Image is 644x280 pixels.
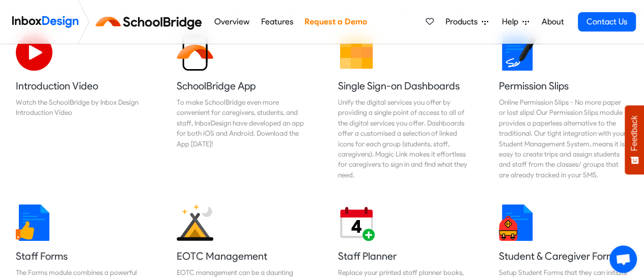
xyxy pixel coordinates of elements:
[499,79,628,93] h5: Permission Slips
[441,12,492,32] a: Products
[499,34,536,71] img: 2022_01_18_icon_signature.svg
[578,12,636,32] a: Contact Us
[338,204,375,241] img: 2022_01_17_icon_daily_planner.svg
[499,204,536,241] img: 2022_01_13_icon_student_form.svg
[338,249,467,263] h5: Staff Planner
[258,12,296,32] a: Features
[625,105,644,174] button: Feedback - Show survey
[630,115,639,151] span: Feedback
[330,26,475,188] a: Single Sign-on Dashboards Unify the digital services you offer by providing a single point of acc...
[16,79,145,93] h5: Introduction Video
[94,10,208,34] img: schoolbridge logo
[177,204,213,241] img: 2022_01_25_icon_eonz.svg
[16,249,145,263] h5: Staff Forms
[539,12,567,32] a: About
[169,26,314,188] a: SchoolBridge App To make SchoolBridge even more convenient for caregivers, students, and staff, I...
[177,79,306,93] h5: SchoolBridge App
[499,249,628,263] h5: Student & Caregiver Forms
[301,12,370,32] a: Request a Demo
[338,34,375,71] img: 2022_01_13_icon_grid.svg
[338,79,467,93] h5: Single Sign-on Dashboards
[491,26,636,188] a: Permission Slips Online Permission Slips - No more paper or lost slips! ​Our Permission Slips mod...
[177,97,306,149] div: To make SchoolBridge even more convenient for caregivers, students, and staff, InboxDesign have d...
[8,26,153,188] a: Introduction Video Watch the SchoolBridge by Inbox Design Introduction Video
[16,97,145,118] div: Watch the SchoolBridge by Inbox Design Introduction Video
[338,97,467,180] div: Unify the digital services you offer by providing a single point of access to all of the digital ...
[211,12,252,32] a: Overview
[177,34,213,71] img: 2022_01_13_icon_sb_app.svg
[16,34,52,71] img: 2022_07_11_icon_video_playback.svg
[177,249,306,263] h5: EOTC Management
[609,245,637,273] a: Open chat
[445,16,482,28] span: Products
[502,16,522,28] span: Help
[498,12,533,32] a: Help
[499,97,628,180] div: Online Permission Slips - No more paper or lost slips! ​Our Permission Slips module provides a pa...
[16,204,52,241] img: 2022_01_13_icon_thumbsup.svg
